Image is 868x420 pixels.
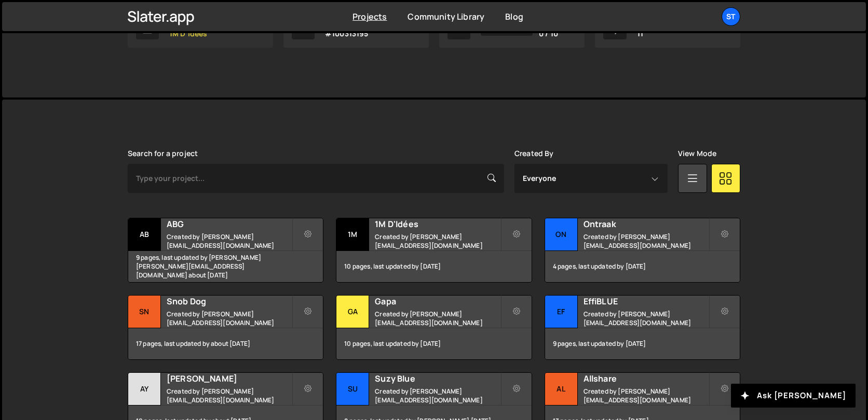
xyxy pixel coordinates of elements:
div: Al [545,373,578,405]
small: Created by [PERSON_NAME][EMAIL_ADDRESS][DOMAIN_NAME] [375,310,500,327]
label: View Mode [678,149,716,158]
small: Created by [PERSON_NAME][EMAIL_ADDRESS][DOMAIN_NAME] [584,232,709,250]
h2: Snob Dog [167,296,292,307]
a: Community Library [408,11,484,22]
small: Created by [PERSON_NAME][EMAIL_ADDRESS][DOMAIN_NAME] [584,387,709,404]
a: Blog [505,11,523,22]
button: Ask [PERSON_NAME] [731,384,856,408]
div: 1M [336,218,369,251]
div: 17 pages, last updated by about [DATE] [128,328,323,359]
span: 0 / 10 [539,30,558,38]
a: Ef EffiBLUE Created by [PERSON_NAME][EMAIL_ADDRESS][DOMAIN_NAME] 9 pages, last updated by [DATE] [545,295,740,360]
div: Ay [128,373,161,405]
p: #100313195 [325,30,369,38]
div: 4 pages, last updated by [DATE] [545,251,740,282]
div: AB [128,218,161,251]
small: Created by [PERSON_NAME][EMAIL_ADDRESS][DOMAIN_NAME] [167,310,292,327]
input: Type your project... [128,164,504,193]
small: Created by [PERSON_NAME][EMAIL_ADDRESS][DOMAIN_NAME] [375,387,500,404]
p: 11 [637,30,687,38]
div: 10 pages, last updated by [DATE] [336,251,531,282]
p: 1M D'Idées [169,30,212,38]
div: On [545,218,578,251]
h2: ABG [167,218,292,230]
div: Sn [128,296,161,328]
a: On Ontraak Created by [PERSON_NAME][EMAIL_ADDRESS][DOMAIN_NAME] 4 pages, last updated by [DATE] [545,218,740,283]
div: 9 pages, last updated by [PERSON_NAME] [PERSON_NAME][EMAIL_ADDRESS][DOMAIN_NAME] about [DATE] [128,251,323,282]
a: Ga Gapa Created by [PERSON_NAME][EMAIL_ADDRESS][DOMAIN_NAME] 10 pages, last updated by [DATE] [336,295,532,360]
div: 10 pages, last updated by [DATE] [336,328,531,359]
div: 9 pages, last updated by [DATE] [545,328,740,359]
a: Projects [352,11,387,22]
small: Created by [PERSON_NAME][EMAIL_ADDRESS][DOMAIN_NAME] [584,310,709,327]
a: AB ABG Created by [PERSON_NAME][EMAIL_ADDRESS][DOMAIN_NAME] 9 pages, last updated by [PERSON_NAME... [128,218,323,283]
h2: EffiBLUE [584,296,709,307]
h2: Ontraak [584,218,709,230]
a: St [722,7,740,26]
h2: Allshare [584,373,709,384]
div: Ga [336,296,369,328]
label: Search for a project [128,149,198,158]
small: Created by [PERSON_NAME][EMAIL_ADDRESS][DOMAIN_NAME] [167,232,292,250]
small: Created by [PERSON_NAME][EMAIL_ADDRESS][DOMAIN_NAME] [375,232,500,250]
label: Created By [514,149,554,158]
div: Ef [545,296,578,328]
h2: 1M D'Idées [375,218,500,230]
h2: Gapa [375,296,500,307]
h2: Suzy Blue [375,373,500,384]
a: Sn Snob Dog Created by [PERSON_NAME][EMAIL_ADDRESS][DOMAIN_NAME] 17 pages, last updated by about ... [128,295,323,360]
small: Created by [PERSON_NAME][EMAIL_ADDRESS][DOMAIN_NAME] [167,387,292,404]
div: Su [336,373,369,405]
a: 1M 1M D'Idées Created by [PERSON_NAME][EMAIL_ADDRESS][DOMAIN_NAME] 10 pages, last updated by [DATE] [336,218,532,283]
h2: [PERSON_NAME] [167,373,292,384]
